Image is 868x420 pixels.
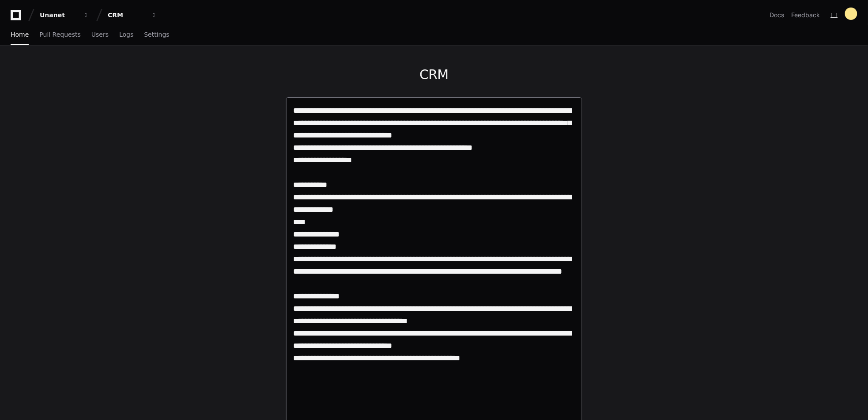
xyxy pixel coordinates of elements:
[36,7,93,23] button: Unanet
[770,11,785,19] a: Docs
[39,25,80,45] a: Pull Requests
[108,11,146,19] div: CRM
[91,32,109,37] span: Users
[40,11,78,19] div: Unanet
[91,25,109,45] a: Users
[39,32,80,37] span: Pull Requests
[144,25,169,45] a: Settings
[119,25,133,45] a: Logs
[104,7,161,23] button: CRM
[286,67,582,83] h1: CRM
[11,25,29,45] a: Home
[144,32,169,37] span: Settings
[792,11,820,19] button: Feedback
[119,32,133,37] span: Logs
[11,32,29,37] span: Home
